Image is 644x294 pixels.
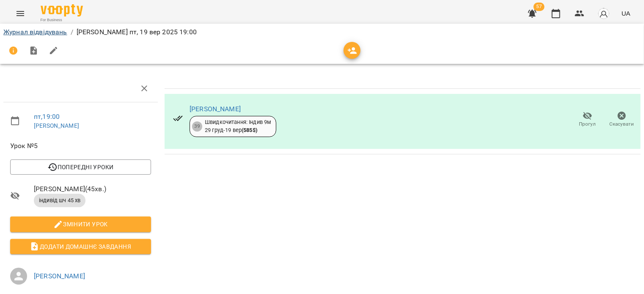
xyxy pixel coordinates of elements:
[192,121,202,132] div: 39
[17,162,144,172] span: Попередні уроки
[10,217,151,232] button: Змінити урок
[622,9,630,18] span: UA
[618,5,634,21] button: UA
[579,121,596,128] span: Прогул
[205,118,271,134] div: Швидкочитання: Індив 9м 29 груд - 19 вер
[610,121,634,128] span: Скасувати
[3,28,67,36] a: Журнал відвідувань
[34,197,85,204] span: індивід шч 45 хв
[34,113,60,121] a: пт , 19:00
[41,17,83,23] span: For Business
[34,122,79,129] a: [PERSON_NAME]
[10,239,151,254] button: Додати домашнє завдання
[605,108,639,132] button: Скасувати
[71,27,73,37] li: /
[190,105,241,113] a: [PERSON_NAME]
[34,272,85,280] a: [PERSON_NAME]
[10,141,151,151] span: Урок №5
[34,184,151,194] span: [PERSON_NAME] ( 45 хв. )
[17,219,144,229] span: Змінити урок
[17,242,144,252] span: Додати домашнє завдання
[242,127,257,133] b: ( 585 $ )
[570,108,605,132] button: Прогул
[534,3,545,11] span: 57
[41,4,83,16] img: Voopty Logo
[77,27,197,37] p: [PERSON_NAME] пт, 19 вер 2025 19:00
[3,27,641,37] nav: breadcrumb
[10,3,30,24] button: Menu
[598,8,610,19] img: avatar_s.png
[10,159,151,175] button: Попередні уроки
